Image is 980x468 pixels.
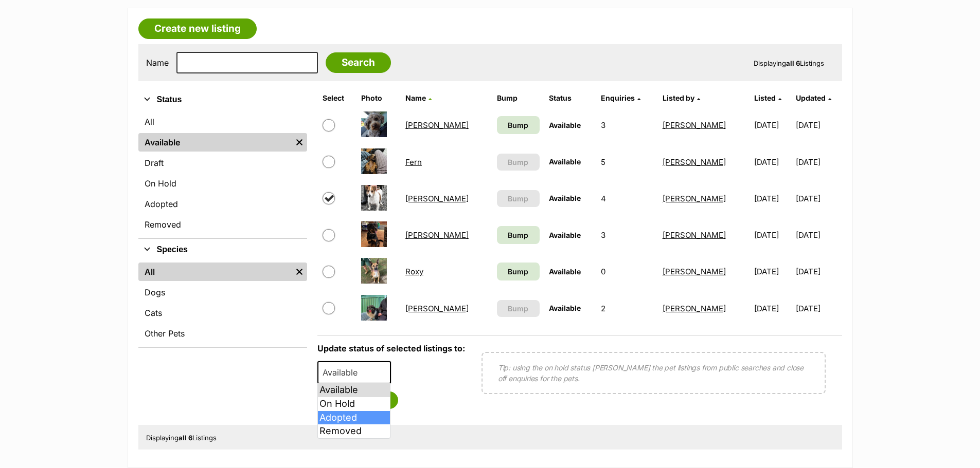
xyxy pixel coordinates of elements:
span: Bump [508,193,528,204]
td: [DATE] [750,144,795,180]
a: [PERSON_NAME] [405,230,469,240]
td: 3 [597,107,657,143]
a: Adopted [138,195,307,213]
a: Updated [796,93,831,102]
td: [DATE] [750,291,795,326]
td: 0 [597,254,657,289]
span: Available [549,304,581,312]
button: Species [138,243,307,256]
td: [DATE] [796,291,841,326]
a: Bump [497,263,540,280]
a: Bump [497,226,540,244]
a: Fern [405,157,422,167]
span: Bump [508,266,528,277]
a: Create new listing [138,18,257,39]
button: Bump [497,154,540,171]
td: [DATE] [796,181,841,216]
label: Update status of selected listings to: [317,343,465,353]
span: Available [549,267,581,276]
div: Species [138,260,307,347]
strong: all 6 [786,59,800,67]
th: Photo [357,90,400,106]
button: Bump [497,300,540,317]
a: Cats [138,304,307,322]
td: [DATE] [750,107,795,143]
span: Available [317,361,391,384]
th: Bump [493,90,544,106]
td: [DATE] [750,217,795,253]
th: Select [318,90,356,106]
a: [PERSON_NAME] [663,230,726,240]
span: Name [405,93,426,102]
td: 4 [597,181,657,216]
a: [PERSON_NAME] [663,120,726,130]
input: Search [326,52,391,73]
a: [PERSON_NAME] [663,304,726,313]
a: Removed [138,215,307,234]
a: Bump [497,116,540,134]
a: Draft [138,154,307,172]
a: Roxy [405,267,423,276]
td: 5 [597,144,657,180]
a: Enquiries [601,93,640,102]
a: Listed by [663,93,700,102]
td: [DATE] [796,217,841,253]
td: 2 [597,291,657,326]
li: On Hold [318,397,390,411]
td: [DATE] [796,144,841,180]
li: Removed [318,424,390,438]
a: All [138,263,292,281]
span: Bump [508,120,528,130]
a: On Hold [138,174,307,193]
span: Available [549,121,581,129]
a: [PERSON_NAME] [405,120,469,130]
label: Name [146,58,169,67]
a: Remove filter [292,263,307,281]
span: Bump [508,230,528,240]
strong: all 6 [179,434,192,442]
a: [PERSON_NAME] [405,194,469,203]
a: [PERSON_NAME] [663,157,726,167]
span: Listed by [663,93,694,102]
a: Remove filter [292,133,307,152]
span: Available [318,365,368,380]
a: Other Pets [138,324,307,343]
td: [DATE] [750,181,795,216]
a: Dogs [138,283,307,302]
span: Available [549,194,581,202]
span: Available [549,157,581,166]
a: [PERSON_NAME] [663,194,726,203]
a: Name [405,93,432,102]
li: Adopted [318,411,390,425]
span: Listed [754,93,776,102]
div: Status [138,110,307,238]
span: Displaying Listings [754,59,824,67]
td: 3 [597,217,657,253]
span: Displaying Listings [146,434,217,442]
span: Bump [508,303,528,314]
span: Available [549,231,581,239]
td: [DATE] [750,254,795,289]
span: translation missing: en.admin.listings.index.attributes.enquiries [601,93,635,102]
p: Tip: using the on hold status [PERSON_NAME] the pet listings from public searches and close off e... [498,362,809,384]
button: Status [138,93,307,106]
span: Bump [508,157,528,167]
button: Bump [497,190,540,207]
a: Listed [754,93,781,102]
a: Available [138,133,292,152]
a: [PERSON_NAME] [663,267,726,276]
li: Available [318,383,390,397]
td: [DATE] [796,107,841,143]
a: [PERSON_NAME] [405,304,469,313]
td: [DATE] [796,254,841,289]
span: Updated [796,93,826,102]
a: All [138,113,307,131]
th: Status [545,90,596,106]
